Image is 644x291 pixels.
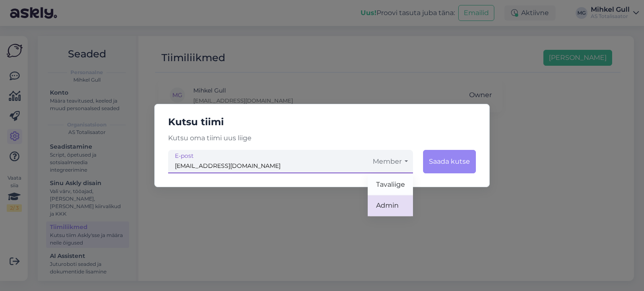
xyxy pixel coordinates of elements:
[161,133,483,143] p: Kutsu oma tiimi uus liige
[368,150,413,173] button: Member
[423,150,476,173] button: Saada kutse
[368,195,413,216] a: Admin
[368,174,413,195] a: Tavaliige
[161,114,483,130] h5: Kutsu tiimi
[168,150,368,173] input: work@email.com
[175,152,194,160] small: E-post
